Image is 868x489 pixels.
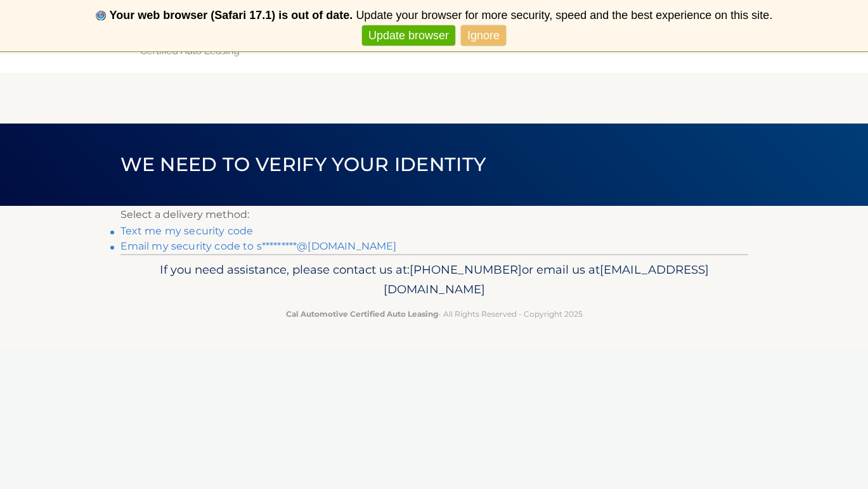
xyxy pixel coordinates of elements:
[120,225,254,237] a: Text me my security code
[129,260,740,300] p: If you need assistance, please contact us at: or email us at
[110,9,353,22] b: Your web browser (Safari 17.1) is out of date.
[120,206,748,224] p: Select a delivery method:
[120,153,486,176] span: We need to verify your identity
[410,262,522,277] span: [PHONE_NUMBER]
[461,25,506,46] a: Ignore
[120,240,397,252] a: Email my security code to s*********@[DOMAIN_NAME]
[356,9,772,22] span: Update your browser for more security, speed and the best experience on this site.
[362,25,455,46] a: Update browser
[286,309,438,319] strong: Cal Automotive Certified Auto Leasing
[129,307,740,321] p: - All Rights Reserved - Copyright 2025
